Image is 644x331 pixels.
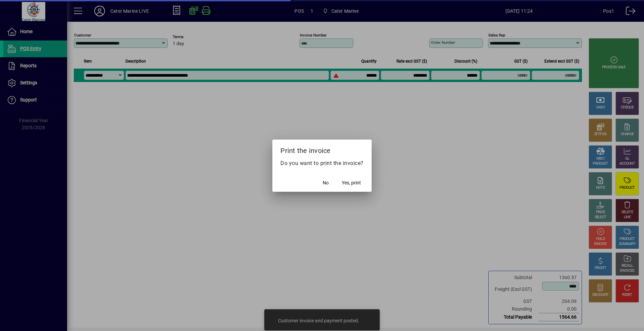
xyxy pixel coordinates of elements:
h2: Print the invoice [272,140,372,159]
span: No [323,179,329,186]
button: No [315,177,336,189]
span: Yes, print [342,179,361,186]
button: Yes, print [339,177,364,189]
p: Do you want to print the invoice? [280,159,364,167]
